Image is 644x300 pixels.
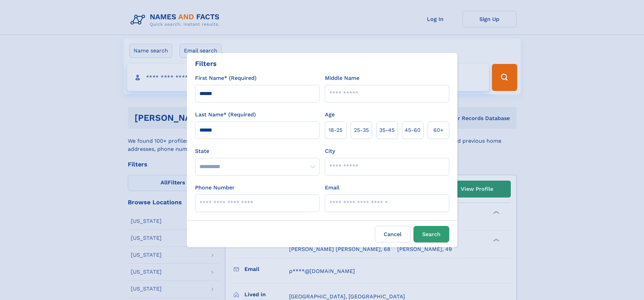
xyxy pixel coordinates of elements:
[329,126,342,134] span: 18‑25
[405,126,421,134] span: 45‑60
[195,147,319,155] label: State
[325,111,335,119] label: Age
[413,226,449,243] button: Search
[379,126,395,134] span: 35‑45
[325,184,339,192] label: Email
[195,59,217,69] div: Filters
[325,74,359,82] label: Middle Name
[375,226,411,243] label: Cancel
[354,126,369,134] span: 25‑35
[433,126,444,134] span: 60+
[325,147,335,155] label: City
[195,111,256,119] label: Last Name* (Required)
[195,74,257,82] label: First Name* (Required)
[195,184,235,192] label: Phone Number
